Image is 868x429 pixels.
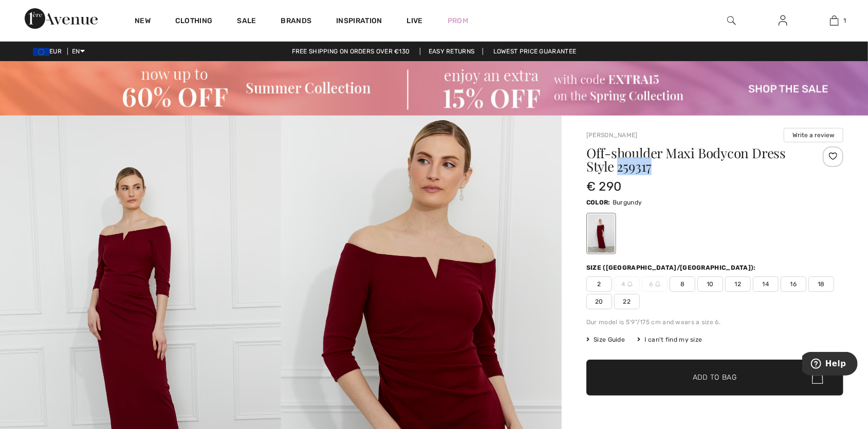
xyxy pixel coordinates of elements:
span: Size Guide [586,335,625,344]
span: 10 [697,276,723,292]
img: ring-m.svg [627,282,633,287]
button: Write a review [784,128,843,142]
a: 1 [809,14,859,27]
div: Our model is 5'9"/175 cm and wears a size 6. [586,318,843,327]
div: I can't find my size [637,335,702,344]
span: 12 [725,276,751,292]
span: 18 [808,276,834,292]
span: Inspiration [336,16,382,27]
span: Add to Bag [693,372,737,383]
span: EUR [33,48,66,55]
a: Live [407,15,423,26]
iframe: Opens a widget where you can find more information [802,352,858,378]
a: Easy Returns [420,48,484,55]
a: Brands [281,16,312,27]
button: Add to Bag [586,360,843,396]
span: € 290 [586,179,622,194]
img: Euro [33,48,49,56]
img: ring-m.svg [655,282,660,287]
span: 4 [614,276,640,292]
img: search the website [727,14,736,27]
div: Size ([GEOGRAPHIC_DATA]/[GEOGRAPHIC_DATA]): [586,263,758,272]
span: 20 [586,294,612,309]
span: 22 [614,294,640,309]
a: Sign In [770,14,796,27]
span: 16 [781,276,806,292]
span: Burgundy [613,199,642,206]
a: Prom [448,15,468,26]
div: Burgundy [588,214,615,253]
span: 8 [670,276,695,292]
a: Lowest Price Guarantee [485,48,585,55]
a: [PERSON_NAME] [586,132,638,139]
img: My Bag [830,14,839,27]
a: Free shipping on orders over €130 [284,48,418,55]
span: 2 [586,276,612,292]
img: 1ère Avenue [25,8,98,29]
img: My Info [779,14,787,27]
span: Color: [586,199,611,206]
a: Clothing [175,16,212,27]
h1: Off-shoulder Maxi Bodycon Dress Style 259317 [586,146,801,173]
span: 1 [844,16,846,25]
span: 14 [753,276,779,292]
span: EN [72,48,85,55]
span: 6 [642,276,668,292]
a: Sale [237,16,256,27]
a: New [135,16,151,27]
